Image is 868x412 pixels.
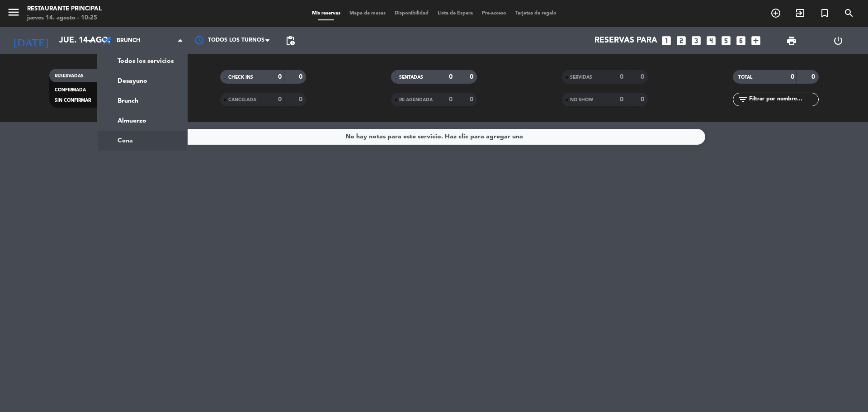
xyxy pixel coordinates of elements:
[477,11,511,16] span: Pre-acceso
[641,74,646,80] strong: 0
[748,95,818,104] input: Filtrar por nombre...
[7,5,20,22] button: menu
[660,35,672,47] i: looks_one
[738,75,752,80] span: TOTAL
[511,11,561,16] span: Tarjetas de regalo
[345,11,390,16] span: Mapa de mesas
[399,98,433,102] span: RE AGENDADA
[299,96,304,103] strong: 0
[27,5,102,14] div: Restaurante Principal
[278,96,282,103] strong: 0
[7,5,20,19] i: menu
[570,98,593,102] span: NO SHOW
[299,74,304,80] strong: 0
[620,74,623,80] strong: 0
[791,74,794,80] strong: 0
[98,91,187,111] a: Brunch
[55,74,84,78] span: RESERVADAS
[750,35,762,47] i: add_box
[55,98,91,103] span: SIN CONFIRMAR
[690,35,702,47] i: looks_3
[27,14,102,23] div: jueves 14. agosto - 10:25
[84,35,95,46] i: arrow_drop_down
[7,31,55,51] i: [DATE]
[641,96,646,103] strong: 0
[228,75,253,80] span: CHECK INS
[720,35,732,47] i: looks_5
[98,111,187,131] a: Almuerzo
[399,75,423,80] span: SENTADAS
[285,35,296,46] span: pending_actions
[98,71,187,91] a: Desayuno
[819,8,830,19] i: turned_in_not
[470,74,475,80] strong: 0
[811,74,817,80] strong: 0
[786,35,797,46] span: print
[844,8,854,19] i: search
[117,38,140,44] span: Brunch
[815,27,861,54] div: LOG OUT
[737,94,748,105] i: filter_list
[307,11,345,16] span: Mis reservas
[735,35,747,47] i: looks_6
[620,96,623,103] strong: 0
[228,98,256,102] span: CANCELADA
[98,51,187,71] a: Todos los servicios
[390,11,433,16] span: Disponibilidad
[55,88,86,92] span: CONFIRMADA
[770,8,781,19] i: add_circle_outline
[449,96,453,103] strong: 0
[570,75,592,80] span: SERVIDAS
[345,132,523,142] div: No hay notas para este servicio. Haz clic para agregar una
[675,35,687,47] i: looks_two
[449,74,453,80] strong: 0
[98,131,187,151] a: Cena
[278,74,282,80] strong: 0
[470,96,475,103] strong: 0
[433,11,477,16] span: Lista de Espera
[705,35,717,47] i: looks_4
[833,35,844,46] i: power_settings_new
[795,8,806,19] i: exit_to_app
[594,36,657,45] span: Reservas para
